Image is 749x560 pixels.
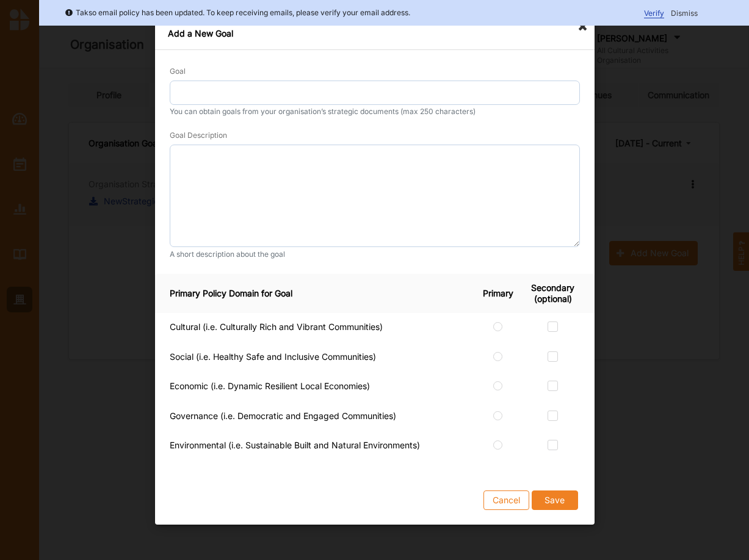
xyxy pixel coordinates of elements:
div: Takso email policy has been updated. To keep receiving emails, please verify your email address. [65,7,410,19]
td: Environmental (i.e. Sustainable Built and Natural Environments) [155,431,479,461]
small: A short description about the goal [170,249,580,259]
button: Save [531,490,577,510]
label: Goal [170,66,186,76]
th: Primary Policy Domain for Goal [155,274,479,313]
span: Verify [644,9,664,18]
th: Primary [479,274,526,313]
td: Social (i.e. Healthy Safe and Inclusive Communities) [155,343,479,373]
th: Secondary (optional) [526,274,595,313]
button: Cancel [483,490,529,510]
td: Cultural (i.e. Culturally Rich and Vibrant Communities) [155,313,479,343]
td: Governance (i.e. Democratic and Engaged Communities) [155,402,479,432]
small: You can obtain goals from your organisation’s strategic documents (max 250 characters) [170,107,580,117]
span: Dismiss [671,9,698,18]
div: Add a New Goal [155,17,595,50]
td: Economic (i.e. Dynamic Resilient Local Economies) [155,372,479,402]
label: Goal Description [170,131,227,140]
